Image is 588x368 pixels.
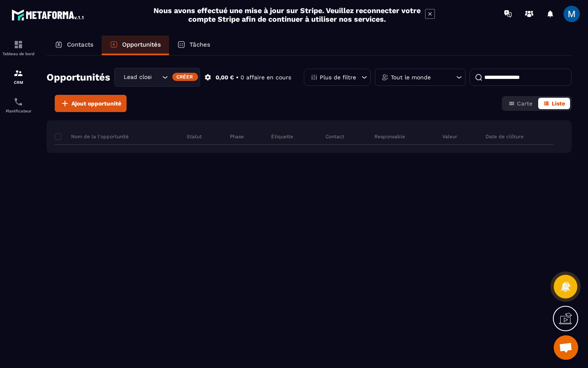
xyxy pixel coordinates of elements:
[241,74,291,81] p: 0 affaire en cours
[554,335,578,360] a: Ouvrir le chat
[442,133,457,140] p: Valeur
[122,73,152,82] span: Lead closing
[55,133,129,140] p: Nom de la l'opportunité
[2,109,35,113] p: Planificateur
[152,73,160,82] input: Search for option
[2,91,35,119] a: schedulerschedulerPlanificateur
[189,41,210,48] p: Tâches
[13,97,23,107] img: scheduler
[391,74,431,80] p: Tout le monde
[153,6,421,23] h2: Nous avons effectué une mise à jour sur Stripe. Veuillez reconnecter votre compte Stripe afin de ...
[11,7,85,22] img: logo
[102,36,169,55] a: Opportunités
[55,95,127,112] button: Ajout opportunité
[320,74,356,80] p: Plus de filtre
[271,133,293,140] p: Étiquette
[13,68,23,78] img: formation
[2,52,35,56] p: Tableau de bord
[122,41,161,48] p: Opportunités
[2,62,35,91] a: formationformationCRM
[503,98,537,109] button: Carte
[67,41,94,48] p: Contacts
[13,40,23,49] img: formation
[325,133,344,140] p: Contact
[172,73,198,81] div: Créer
[187,133,202,140] p: Statut
[216,74,234,81] p: 0,00 €
[230,133,244,140] p: Phase
[538,98,570,109] button: Liste
[114,68,200,87] div: Search for option
[47,69,110,85] h2: Opportunités
[374,133,405,140] p: Responsable
[236,74,238,81] p: •
[517,100,532,107] span: Carte
[2,34,35,62] a: formationformationTableau de bord
[47,36,102,55] a: Contacts
[552,100,565,107] span: Liste
[2,80,35,85] p: CRM
[71,99,121,108] span: Ajout opportunité
[486,133,523,140] p: Date de clôture
[169,36,218,55] a: Tâches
